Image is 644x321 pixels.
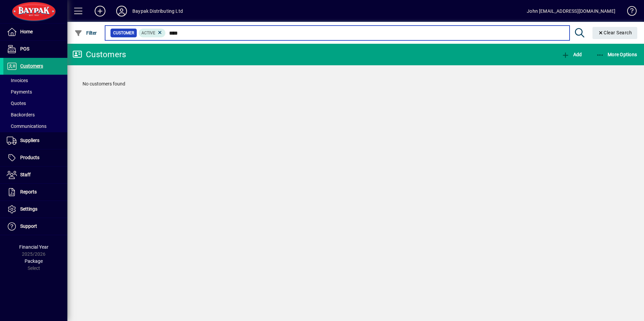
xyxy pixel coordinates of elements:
a: Reports [3,184,67,201]
div: No customers found [76,74,636,94]
button: Filter [73,27,99,39]
span: Active [141,31,155,35]
span: POS [20,46,29,51]
a: Suppliers [3,132,67,149]
span: Quotes [7,101,26,106]
span: More Options [596,52,637,57]
span: Backorders [7,112,35,117]
a: Staff [3,167,67,183]
span: Add [561,52,582,57]
a: Backorders [3,109,67,120]
span: Communications [7,123,46,129]
a: Support [3,218,67,235]
button: Profile [111,5,132,17]
span: Home [20,29,33,34]
a: Communications [3,120,67,132]
span: Financial Year [19,244,49,250]
span: Customer [113,30,134,36]
span: Settings [20,206,37,212]
span: Filter [74,30,97,36]
a: POS [3,41,67,58]
button: Add [89,5,111,17]
span: Payments [7,89,32,95]
a: Quotes [3,98,67,109]
a: Settings [3,201,67,218]
span: Support [20,223,37,229]
span: Reports [20,189,37,194]
span: Products [20,155,39,160]
button: Clear [592,27,638,39]
mat-chip: Activation Status: Active [139,29,166,37]
div: Baypak Distributing Ltd [132,6,183,16]
span: Suppliers [20,138,39,143]
div: Customers [72,49,126,60]
a: Invoices [3,75,67,86]
span: Staff [20,172,31,177]
button: Add [560,48,583,61]
button: More Options [594,48,639,61]
span: Clear Search [598,30,632,35]
a: Payments [3,86,67,98]
a: Knowledge Base [622,1,636,23]
a: Products [3,149,67,166]
span: Invoices [7,78,28,83]
span: Package [25,258,43,264]
span: Customers [20,63,43,69]
a: Home [3,24,67,40]
div: John [EMAIL_ADDRESS][DOMAIN_NAME] [527,6,615,16]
